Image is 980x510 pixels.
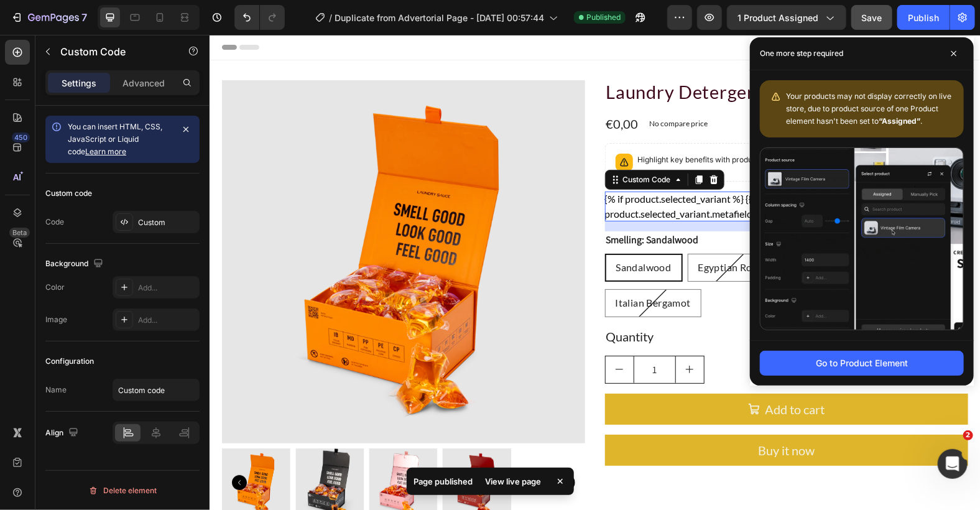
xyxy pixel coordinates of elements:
[440,85,499,93] p: No compare price
[406,262,481,274] span: Italian Bergamot
[81,10,87,25] p: 7
[45,256,106,272] div: Background
[556,366,616,382] div: Add to cart
[395,45,759,70] h2: Laundry Detergent Pods
[45,188,92,199] div: Custom code
[395,197,491,214] legend: Smelling: Sandalwood
[786,91,951,126] span: Your products may not display correctly on live store, due to product source of one Product eleme...
[88,483,157,498] div: Delete element
[45,384,67,396] div: Name
[760,351,964,376] button: Go to Product Element
[62,76,96,90] p: Settings
[595,120,650,129] span: Add description
[329,11,332,24] span: /
[897,5,950,30] button: Publish
[138,282,196,294] div: Add...
[9,228,30,238] div: Beta
[851,5,892,30] button: Save
[45,425,81,442] div: Align
[45,216,64,228] div: Code
[548,407,605,424] div: Buy it now
[351,440,366,455] button: Carousel Next Arrow
[395,292,759,311] div: Quantity
[650,120,695,129] span: or
[45,481,200,501] button: Delete element
[210,35,980,510] iframe: Design area
[963,430,973,440] span: 2
[396,322,424,348] button: decrement
[234,5,285,30] div: Undo/Redo
[45,356,94,367] div: Configuration
[68,122,162,156] span: You can insert HTML, CSS, JavaScript or Liquid code
[737,11,818,24] span: 1 product assigned
[138,217,196,228] div: Custom
[85,147,126,156] a: Learn more
[45,282,65,293] div: Color
[414,475,473,488] p: Page published
[5,5,93,30] button: 7
[938,449,968,479] iframe: Intercom live chat
[428,119,695,131] p: Highlight key benefits with product description.
[816,356,908,369] div: Go to Product Element
[395,157,759,187] div: {% if product.selected_variant %} {{ product.selected_variant.metafields.custom.smelling }} {% en...
[407,226,462,238] span: Sandalwood
[489,226,553,238] span: Egyptian Rose
[862,12,882,23] span: Save
[395,400,759,431] button: Buy it now
[138,315,196,326] div: Add...
[661,120,695,129] span: sync data
[466,322,494,348] button: increment
[395,80,430,98] div: €0,00
[12,132,30,142] div: 450
[727,5,846,30] button: 1 product assigned
[478,473,549,490] div: View live page
[424,322,466,348] input: quantity
[586,12,621,23] span: Published
[579,226,651,238] span: Frendch Saffron
[908,11,939,24] div: Publish
[395,359,759,390] button: Add to cart
[122,76,165,90] p: Advanced
[760,47,843,60] p: One more step required
[60,44,166,59] p: Custom Code
[45,314,67,325] div: Image
[879,116,920,126] b: “Assigned”
[411,139,464,151] div: Custom Code
[335,11,544,24] span: Duplicate from Advertorial Page - [DATE] 00:57:44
